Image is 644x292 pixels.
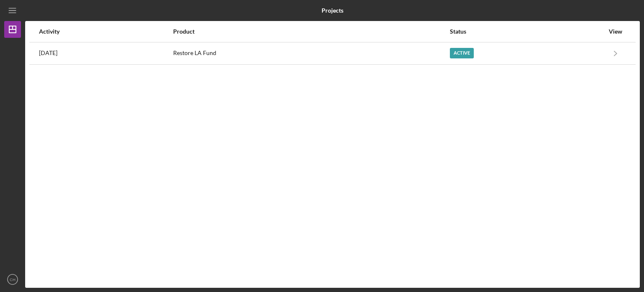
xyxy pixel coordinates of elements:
time: 2025-09-12 21:04 [39,50,57,56]
div: Status [450,28,604,35]
div: Restore LA Fund [173,43,449,64]
text: CH [10,277,16,282]
div: View [605,28,626,35]
div: Product [173,28,449,35]
button: CH [4,271,21,288]
div: Activity [39,28,172,35]
b: Projects [322,7,343,14]
div: Active [450,48,474,58]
